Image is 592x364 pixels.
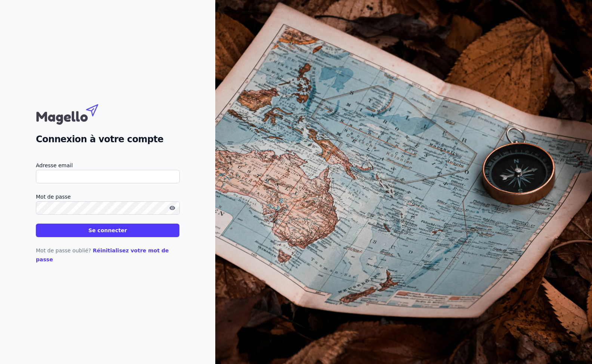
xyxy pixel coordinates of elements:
label: Adresse email [36,161,179,170]
button: Se connecter [36,224,179,237]
a: Réinitialisez votre mot de passe [36,248,169,262]
label: Mot de passe [36,192,179,201]
p: Mot de passe oublié? [36,246,179,264]
h2: Connexion à votre compte [36,133,179,146]
img: Magello [36,100,114,127]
